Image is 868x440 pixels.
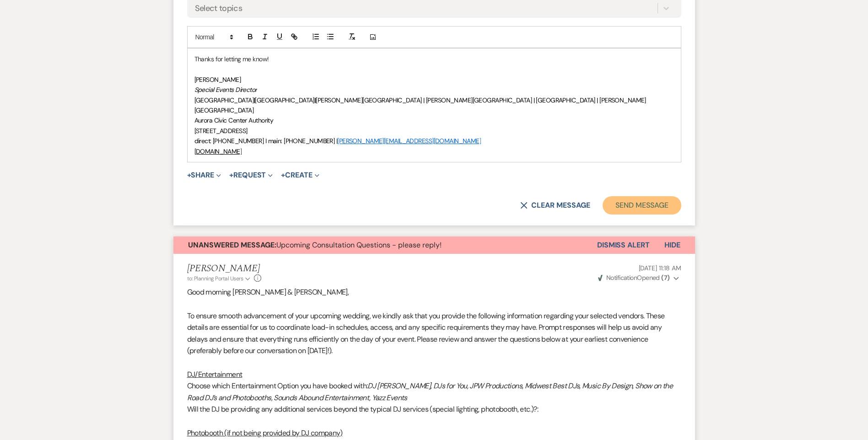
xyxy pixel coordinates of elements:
[194,96,646,114] span: [PERSON_NAME][GEOGRAPHIC_DATA] | [PERSON_NAME][GEOGRAPHIC_DATA] | [GEOGRAPHIC_DATA] | [PERSON_NAM...
[187,310,681,357] p: To ensure smooth advancement of your upcoming wedding, we kindly ask that you provide the followi...
[639,264,681,272] span: [DATE] 11:18 AM
[194,86,257,94] em: Special Events Director
[603,196,681,215] button: Send Message
[597,273,681,283] button: NotificationOpened (7)
[188,240,276,250] strong: Unanswered Message:
[187,370,243,379] u: DJ/Entertainment
[194,96,253,104] span: [GEOGRAPHIC_DATA]
[650,236,695,254] button: Hide
[173,236,597,254] button: Unanswered Message:Upcoming Consultation Questions - please reply!
[314,96,316,104] strong: |
[187,286,681,298] p: Good morning [PERSON_NAME] & [PERSON_NAME],
[661,274,669,282] strong: ( 7 )
[229,172,233,179] span: +
[281,172,285,179] span: +
[187,381,673,402] em: DJ [PERSON_NAME], DJs for You, JPW Productions, Midwest Best DJs, Music By Design, Show on the Ro...
[187,172,221,179] button: Share
[188,240,442,250] span: Upcoming Consultation Questions - please reply!
[597,236,650,254] button: Dismiss Alert
[187,275,243,282] span: to: Planning Portal Users
[187,380,681,403] p: Choose which Entertainment Option you have booked with:
[194,75,241,84] span: [PERSON_NAME]
[520,202,590,209] button: Clear message
[194,127,248,135] span: [STREET_ADDRESS]
[281,172,319,179] button: Create
[187,274,252,283] button: to: Planning Portal Users
[664,240,680,250] span: Hide
[598,274,670,282] span: Opened
[255,96,314,104] span: [GEOGRAPHIC_DATA]
[187,403,681,415] p: Will the DJ be providing any additional services beyond the typical DJ services (special lighting...
[187,263,262,274] h5: [PERSON_NAME]
[337,137,481,145] a: [PERSON_NAME][EMAIL_ADDRESS][DOMAIN_NAME]
[194,116,274,124] span: Aurora Civic Center Authority
[606,274,637,282] span: Notification
[253,96,255,104] strong: |
[195,2,243,15] div: Select topics
[187,172,191,179] span: +
[187,428,343,438] u: Photobooth (if not being provided by DJ company)
[194,137,338,145] span: direct: [PHONE_NUMBER] I main: [PHONE_NUMBER] |
[194,54,674,64] p: Thanks for letting me know!
[229,172,273,179] button: Request
[194,147,242,156] a: [DOMAIN_NAME]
